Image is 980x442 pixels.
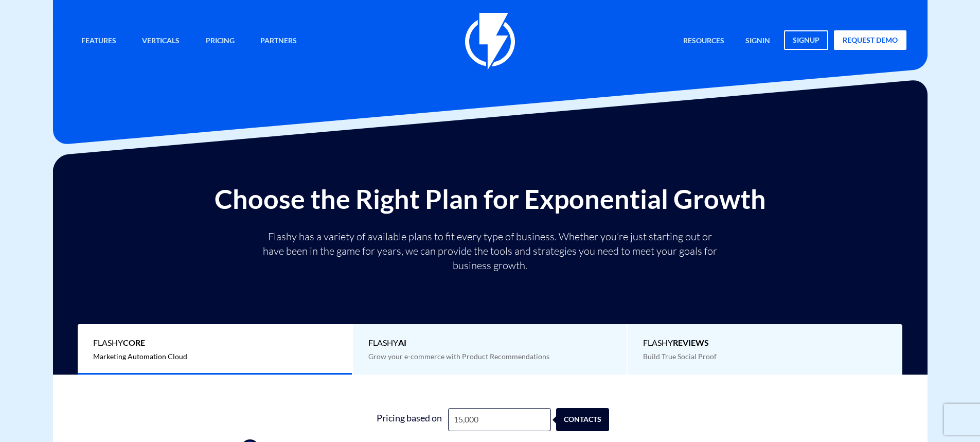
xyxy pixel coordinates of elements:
a: signin [738,30,778,52]
p: Flashy has a variety of available plans to fit every type of business. Whether you’re just starti... [259,229,722,273]
div: contacts [563,408,616,431]
a: signup [784,30,828,50]
span: Flashy [643,337,887,349]
a: Partners [253,30,305,52]
b: AI [398,338,406,347]
b: Core [123,338,145,347]
a: Features [74,30,124,52]
a: Pricing [198,30,242,52]
span: Build True Social Proof [643,352,717,361]
a: Verticals [134,30,187,52]
h2: Choose the Right Plan for Exponential Growth [61,184,920,214]
a: request demo [834,30,906,50]
span: Flashy [93,337,336,349]
div: Pricing based on [371,408,448,431]
span: Flashy [368,337,612,349]
b: REVIEWS [673,338,709,347]
a: Resources [675,30,732,52]
span: Grow your e-commerce with Product Recommendations [368,352,549,361]
span: Marketing Automation Cloud [93,352,187,361]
